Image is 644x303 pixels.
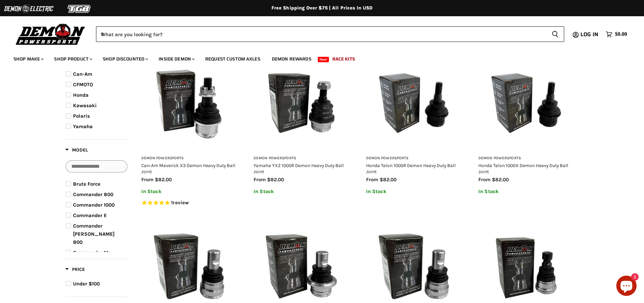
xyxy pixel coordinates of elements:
input: Search Options [66,160,127,172]
a: Shop Discounted [98,52,152,66]
button: Search [546,26,564,42]
span: Commander Max 1000 [73,250,114,264]
a: Shop Make [8,52,48,66]
a: Shop Product [49,52,96,66]
button: Filter by Price [65,266,85,275]
span: Commander E [73,212,107,218]
span: CFMOTO [73,81,93,88]
img: Yamaha YXZ 1000R Demon Heavy Duty Ball Joint [254,55,349,151]
span: Price [65,266,85,272]
span: $82.00 [267,177,284,183]
p: In Stock [141,189,237,194]
img: Can-Am Maverick X3 Demon Heavy Duty Ball Joint [141,55,237,151]
p: In Stock [254,189,349,194]
h3: Demon Powersports [366,156,462,161]
span: Yamaha [73,123,93,130]
img: Honda Talon 1000X Demon Heavy Duty Ball Joint [478,55,574,151]
span: from [141,177,153,183]
img: Honda Talon 1000R Demon Heavy Duty Ball Joint [366,55,462,151]
span: $0.00 [615,31,627,38]
span: $82.00 [380,177,397,183]
a: Race Kits [327,52,360,66]
img: Demon Electric Logo 2 [3,2,54,15]
span: $82.00 [155,177,172,183]
input: When autocomplete results are available use up and down arrows to review and enter to select [96,26,546,42]
div: Free Shipping Over $75 | All Prices In USD [52,5,593,11]
a: Honda Talon 1000R Demon Heavy Duty Ball Joint [366,163,456,174]
ul: Main menu [8,49,625,66]
inbox-online-store-chat: Shopify online store chat [614,276,639,298]
a: Honda Talon 1000X Demon Heavy Duty Ball Joint [478,163,568,174]
p: In Stock [366,189,462,194]
img: TGB Logo 2 [54,2,105,15]
a: Yamaha YXZ 1000R Demon Heavy Duty Ball Joint [254,163,344,174]
h3: Demon Powersports [141,156,237,161]
span: Commander 1000 [73,202,115,208]
span: New! [318,57,329,62]
span: Commander [PERSON_NAME] 800 [73,223,115,245]
span: from [366,177,378,183]
a: Inside Demon [153,52,199,66]
span: Can-Am [73,71,92,77]
h3: Demon Powersports [254,156,349,161]
button: Filter by Model [65,147,88,155]
span: Log in [580,30,598,39]
span: from [254,177,266,183]
form: Product [96,26,564,42]
span: Honda [73,92,89,98]
span: Brute Force [73,181,100,187]
span: Polaris [73,113,90,119]
a: Demon Rewards [267,52,316,66]
h3: Demon Powersports [478,156,574,161]
span: review [173,200,189,206]
span: Model [65,147,88,153]
span: Under $100 [73,281,100,287]
span: Commander 800 [73,191,113,197]
span: 1 reviews [171,200,189,206]
a: Log in [577,31,602,38]
span: from [478,177,491,183]
span: Kawasaki [73,102,97,109]
a: Can-Am Maverick X3 Demon Heavy Duty Ball Joint [141,163,235,174]
a: Request Custom Axles [200,52,265,66]
img: Demon Powersports [14,22,88,46]
p: In Stock [478,189,574,194]
a: $0.00 [602,29,630,39]
span: Rated 5.0 out of 5 stars 1 reviews [141,200,237,207]
span: $82.00 [492,177,509,183]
